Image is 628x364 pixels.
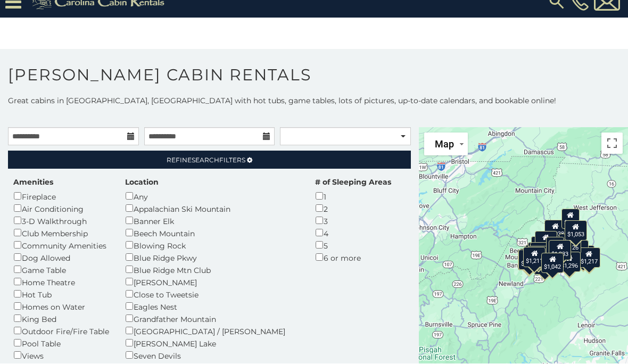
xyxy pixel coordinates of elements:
[13,276,109,288] div: Home Theatre
[13,325,109,337] div: Outdoor Fire/Fire Table
[125,177,159,188] label: Location
[125,325,299,337] div: [GEOGRAPHIC_DATA] / [PERSON_NAME]
[558,252,581,272] div: $1,296
[167,156,245,164] span: Refine Filters
[125,350,299,362] div: Seven Devils
[125,313,299,325] div: Grandfather Mountain
[524,247,546,268] div: $1,211
[125,215,299,227] div: Banner Elk
[125,301,299,313] div: Eagles Nest
[13,337,109,350] div: Pool Table
[13,350,109,362] div: Views
[578,248,600,268] div: $1,217
[125,337,299,350] div: [PERSON_NAME] Lake
[565,221,587,241] div: $1,053
[435,139,454,150] span: Map
[13,264,109,276] div: Game Table
[13,239,109,252] div: Community Amenities
[13,215,109,227] div: 3-D Walkthrough
[527,246,550,267] div: $1,126
[13,227,109,239] div: Club Membership
[125,203,299,215] div: Appalachian Ski Mountain
[125,288,299,301] div: Close to Tweetsie
[530,243,552,263] div: $1,408
[549,241,572,261] div: $1,233
[315,239,391,252] div: 5
[535,231,557,252] div: $1,855
[125,239,299,252] div: Blowing Rock
[13,191,109,203] div: Fireplace
[315,191,391,203] div: 1
[315,177,391,188] label: # of Sleeping Areas
[125,264,299,276] div: Blue Ridge Mtn Club
[546,237,564,258] div: $940
[13,177,53,188] label: Amenities
[518,250,541,270] div: $1,126
[125,252,299,264] div: Blue Ridge Pkwy
[125,227,299,239] div: Beech Mountain
[125,276,299,288] div: [PERSON_NAME]
[13,203,109,215] div: Air Conditioning
[424,133,468,156] button: Change map style
[13,288,109,301] div: Hot Tub
[13,313,109,325] div: King Bed
[315,215,391,227] div: 3
[125,191,299,203] div: Any
[561,209,580,229] div: $782
[8,151,411,169] a: RefineSearchFilters
[315,252,391,264] div: 6 or more
[315,227,391,239] div: 4
[315,203,391,215] div: 2
[13,252,109,264] div: Dog Allowed
[13,301,109,313] div: Homes on Water
[542,253,564,274] div: $1,042
[544,220,567,241] div: $1,938
[601,133,623,154] button: Toggle fullscreen view
[192,156,219,164] span: Search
